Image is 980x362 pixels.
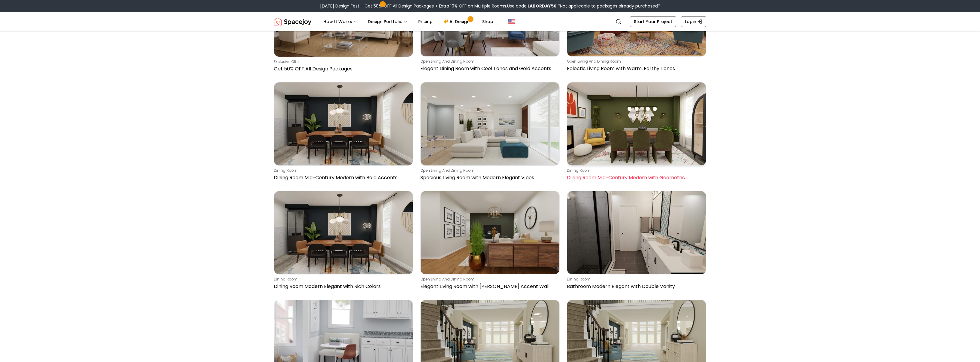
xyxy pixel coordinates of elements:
[477,16,498,28] a: Shop
[420,283,557,290] p: Elegant Living Room with [PERSON_NAME] Accent Wall
[319,16,362,28] button: How It Works
[319,16,498,28] nav: Main
[567,174,704,181] p: Dining Room Mid-Century Modern with Geometric Lighting
[557,3,660,9] span: *Not applicable to packages already purchased*
[567,82,706,184] a: Dining Room Mid-Century Modern with Geometric Lightingdining roomDining Room Mid-Century Modern w...
[420,277,557,282] p: open living and dining room
[681,16,706,27] a: Login
[274,168,411,173] p: dining room
[420,59,557,64] p: open living and dining room
[274,277,411,282] p: dining room
[274,16,311,28] a: Spacejoy
[567,283,704,290] p: Bathroom Modern Elegant with Double Vanity
[508,18,515,25] img: United States
[274,12,706,31] nav: Global
[567,191,706,274] img: Bathroom Modern Elegant with Double Vanity
[421,82,559,165] img: Spacious Living Room with Modern Elegant Vibes
[507,3,557,9] span: Use code:
[420,65,557,72] p: Elegant Dining Room with Cool Tones and Gold Accents
[274,191,413,274] img: Dining Room Modern Elegant with Rich Colors
[567,82,706,165] img: Dining Room Mid-Century Modern with Geometric Lighting
[274,16,311,28] img: Spacejoy Logo
[320,3,660,9] div: [DATE] Design Fest – Get 50% OFF All Design Packages + Extra 10% OFF on Multiple Rooms.
[274,82,413,184] a: Dining Room Mid-Century Modern with Bold Accentsdining roomDining Room Mid-Century Modern with Bo...
[274,174,411,181] p: Dining Room Mid-Century Modern with Bold Accents
[363,16,412,28] button: Design Portfolio
[274,191,413,292] a: Dining Room Modern Elegant with Rich Colorsdining roomDining Room Modern Elegant with Rich Colors
[567,191,706,292] a: Bathroom Modern Elegant with Double Vanitydining roomBathroom Modern Elegant with Double Vanity
[567,65,704,72] p: Eclectic Living Room with Warm, Earthy Tones
[528,3,557,9] b: LABORDAY50
[274,59,411,64] p: Exclusive Offer
[567,59,704,64] p: open living and dining room
[420,168,557,173] p: open living and dining room
[630,16,676,27] a: Start Your Project
[439,16,476,28] a: AI Design
[567,168,704,173] p: dining room
[421,191,559,274] img: Elegant Living Room with Rich Green Accent Wall
[420,191,560,292] a: Elegant Living Room with Rich Green Accent Wallopen living and dining roomElegant Living Room wit...
[420,174,557,181] p: Spacious Living Room with Modern Elegant Vibes
[274,82,413,165] img: Dining Room Mid-Century Modern with Bold Accents
[567,277,704,282] p: dining room
[274,283,411,290] p: Dining Room Modern Elegant with Rich Colors
[274,65,411,73] p: Get 50% OFF All Design Packages
[420,82,560,184] a: Spacious Living Room with Modern Elegant Vibesopen living and dining roomSpacious Living Room wit...
[413,16,437,28] a: Pricing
